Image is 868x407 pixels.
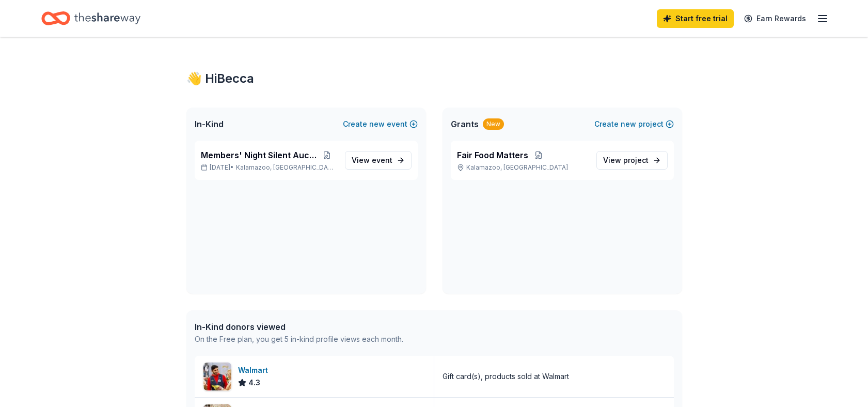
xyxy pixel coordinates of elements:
span: project [623,156,649,164]
div: Walmart [238,364,272,376]
a: Home [41,6,140,31]
div: 👋 Hi Becca [186,70,682,87]
span: View [352,154,392,167]
span: Kalamazoo, [GEOGRAPHIC_DATA] [236,163,336,172]
a: View event [345,151,412,170]
div: New [483,118,504,130]
a: Start free trial [657,9,734,28]
div: In-Kind donors viewed [195,321,403,333]
span: View [603,154,649,167]
div: Gift card(s), products sold at Walmart [443,370,569,383]
button: Createnewproject [594,118,674,130]
img: Image for Walmart [203,363,231,390]
span: Fair Food Matters [457,149,528,161]
a: View project [596,151,668,170]
span: event [372,156,392,164]
span: Members' Night Silent Auction [201,149,317,161]
div: On the Free plan, you get 5 in-kind profile views each month. [195,333,403,345]
p: [DATE] • [201,163,337,172]
span: new [621,118,636,130]
button: Createnewevent [343,118,418,130]
span: 4.3 [248,376,260,389]
span: Grants [451,118,479,130]
p: Kalamazoo, [GEOGRAPHIC_DATA] [457,163,588,172]
span: new [369,118,385,130]
span: In-Kind [195,118,224,130]
a: Earn Rewards [738,9,812,28]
